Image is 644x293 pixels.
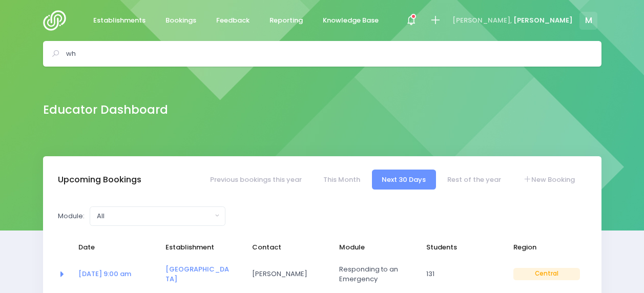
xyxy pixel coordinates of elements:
[507,258,587,291] td: Central
[269,15,303,26] span: Reporting
[438,170,511,190] a: Rest of the year
[426,242,493,253] span: Students
[513,15,573,26] span: [PERSON_NAME]
[85,11,154,31] a: Establishments
[200,170,311,190] a: Previous bookings this year
[333,258,420,291] td: Responding to an Emergency
[339,264,406,284] span: Responding to an Emergency
[165,15,196,26] span: Bookings
[261,11,311,31] a: Reporting
[58,211,85,221] label: Module:
[315,11,387,31] a: Knowledge Base
[159,258,246,291] td: <a href="https://app.stjis.org.nz/establishments/204157" class="font-weight-bold">Ohau School</a>
[426,269,493,279] span: 131
[313,170,370,190] a: This Month
[216,15,250,26] span: Feedback
[513,268,580,280] span: Central
[78,242,145,253] span: Date
[78,269,131,279] a: [DATE] 9:00 am
[452,15,512,26] span: [PERSON_NAME],
[420,258,507,291] td: 131
[339,242,406,253] span: Module
[323,15,379,26] span: Knowledge Base
[90,206,225,226] button: All
[372,170,436,190] a: Next 30 Days
[97,211,212,221] div: All
[58,175,141,185] h3: Upcoming Bookings
[579,12,597,30] span: M
[43,103,168,117] h2: Educator Dashboard
[513,242,580,253] span: Region
[165,264,229,284] a: [GEOGRAPHIC_DATA]
[66,46,587,61] input: Search for anything (like establishments, bookings, or feedback)
[157,11,205,31] a: Bookings
[245,258,333,291] td: Rebecca Thomsen
[43,10,72,31] img: Logo
[165,242,232,253] span: Establishment
[72,258,159,291] td: <a href="https://app.stjis.org.nz/bookings/523996" class="font-weight-bold">14 Aug at 9:00 am</a>
[93,15,146,26] span: Establishments
[208,11,258,31] a: Feedback
[513,170,585,190] a: New Booking
[252,242,319,253] span: Contact
[252,269,319,279] span: [PERSON_NAME]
